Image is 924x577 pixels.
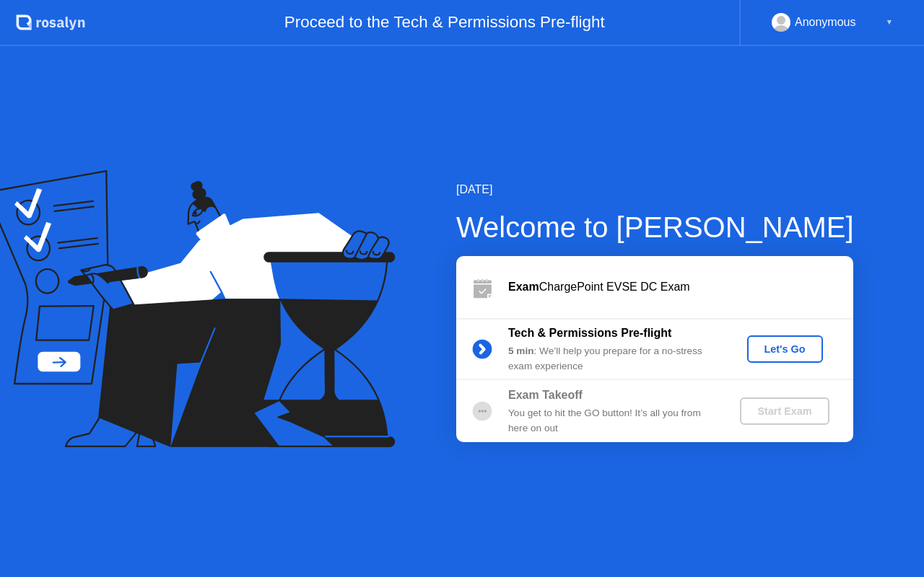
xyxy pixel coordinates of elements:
[740,397,829,425] button: Start Exam
[508,406,716,436] div: You get to hit the GO button! It’s all you from here on out
[508,345,534,356] b: 5 min
[508,344,716,374] div: : We’ll help you prepare for a no-stress exam experience
[886,13,893,32] div: ▼
[795,13,856,32] div: Anonymous
[456,206,854,249] div: Welcome to [PERSON_NAME]
[456,181,854,198] div: [DATE]
[508,281,539,293] b: Exam
[508,278,853,296] div: ChargePoint EVSE DC Exam
[753,343,817,355] div: Let's Go
[508,327,671,339] b: Tech & Permissions Pre-flight
[747,335,823,363] button: Let's Go
[746,405,823,417] div: Start Exam
[508,389,583,401] b: Exam Takeoff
